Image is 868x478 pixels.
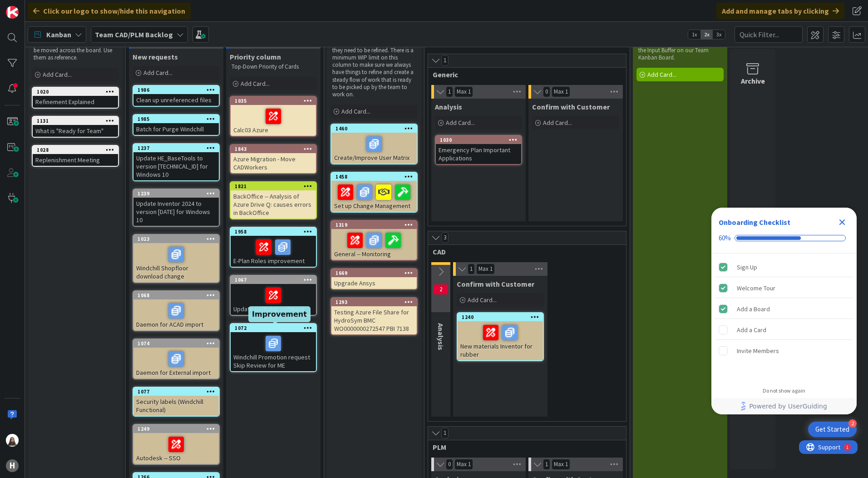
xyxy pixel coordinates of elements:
div: 1072Windchill Promotion request Skip Review for ME [231,324,316,371]
a: 1077Security labels (Windchill Functional) [133,387,220,417]
div: 1293 [335,299,417,305]
div: 1239Update Inventor 2024 to version [DATE] for Windows 10 [133,189,219,226]
div: 1035Calc03 Azure [231,97,316,136]
div: Autodesk -- SSO [133,433,219,464]
div: Max 1 [554,462,568,467]
div: 1240 [462,314,543,320]
div: 1240New materials Inventor for rubber [458,313,543,360]
span: Add Card... [241,80,270,88]
span: Confirm with Customer [457,279,534,289]
a: 1020Refinement Explained [32,87,119,109]
div: 1077 [138,388,219,395]
a: 1035Calc03 Azure [230,96,317,137]
div: 1023 [138,236,219,242]
div: 1237 [138,145,219,151]
div: Windchill Promotion request Skip Review for ME [231,332,316,371]
div: Replenishment Meeting [33,154,118,166]
span: Add Card... [43,70,72,79]
div: 1028 [33,146,118,154]
div: Set up Change Management [331,181,417,212]
div: 1074 [138,340,219,347]
div: Footer [711,398,857,414]
div: Do not show again [763,387,805,394]
div: Checklist progress: 60% [719,234,849,242]
div: Add a Board is complete. [715,299,853,319]
div: 1239 [133,189,219,198]
div: 1028Replenishment Meeting [33,146,118,166]
div: Max 1 [457,90,471,94]
div: 1035 [235,98,316,104]
div: 1131What is "Ready for Team" [33,117,118,137]
div: 1131 [33,117,118,125]
div: 1028 [37,147,118,153]
span: CAD [433,247,615,256]
span: PLM [433,443,615,452]
div: 1458 [331,173,417,181]
div: 1067 [235,277,316,283]
div: 1072 [235,325,316,331]
span: 1 [441,428,449,438]
div: Invite Members is incomplete. [715,341,853,361]
span: Confirm with Customer [532,102,610,111]
div: Click our logo to show/hide this navigation [28,3,191,19]
span: 1 [441,55,449,66]
div: New materials Inventor for rubber [458,321,543,360]
div: 1020Refinement Explained [33,88,118,108]
div: 1023Windchill Shopfloor download change [133,235,219,282]
div: 1986Clean up unreferenced files [133,86,219,106]
div: Max 1 [554,90,568,94]
div: H [6,459,19,472]
div: 1249 [138,426,219,432]
div: Windchill Shopfloor download change [133,243,219,282]
span: Analysis [435,102,462,111]
div: Checklist Container [711,208,857,414]
a: 1072Windchill Promotion request Skip Review for ME [230,323,317,372]
div: Onboarding Checklist [719,217,790,228]
a: 1843Azure Migration - Move CADWorkers [230,144,317,174]
a: 1068Daemon for ACAD import [133,290,220,331]
span: 3x [713,30,725,39]
div: Add a Card [737,324,766,335]
a: 1237Update HE_BaseTools to version [TECHNICAL_ID] for Windows 10 [133,143,220,181]
div: 1958 [231,228,316,236]
div: Daemon for ACAD import [133,299,219,330]
div: Testing Azure File Share for HydroSym BMC WO0000000272547 PBI 7138 [331,306,417,334]
div: 1030 [440,137,521,143]
div: 1821 [235,183,316,189]
div: 1319 [331,221,417,229]
span: Kanban [46,29,71,40]
span: 0 [446,459,453,470]
div: Open Get Started checklist, remaining modules: 2 [808,422,857,437]
a: 1986Clean up unreferenced files [133,85,220,107]
div: Sign Up [737,262,757,273]
div: 1669 [331,269,417,277]
div: 1986 [133,86,219,94]
div: 1240 [458,313,543,321]
div: 1072 [231,324,316,332]
div: Clean up unreferenced files [133,94,219,106]
a: 1319General -- Monitoring [330,220,418,261]
div: 1669Upgrade Ansys [331,269,417,289]
a: 1240New materials Inventor for rubber [457,312,544,361]
div: 1958E-Plan Roles improvement [231,228,316,267]
div: 1077 [133,388,219,396]
div: 1821 [231,182,316,190]
b: Team CAD/PLM Backlog [95,30,173,39]
span: Add Card... [543,119,572,127]
div: Close Checklist [835,215,849,229]
span: New requests [133,52,178,61]
div: Get Started [815,425,849,434]
div: 1843 [235,146,316,152]
a: 1460Create/Improve User Matrix [330,124,418,164]
div: 1986 [138,87,219,93]
div: 1985 [138,116,219,122]
span: Generic [433,70,615,79]
div: 1068 [133,291,219,299]
div: 1074 [133,339,219,348]
span: 1 [446,86,453,97]
span: 1 [543,459,550,470]
span: 1 [468,264,475,274]
div: Upgrade Ansys [331,277,417,289]
div: 1035 [231,97,316,105]
div: 1068Daemon for ACAD import [133,291,219,330]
